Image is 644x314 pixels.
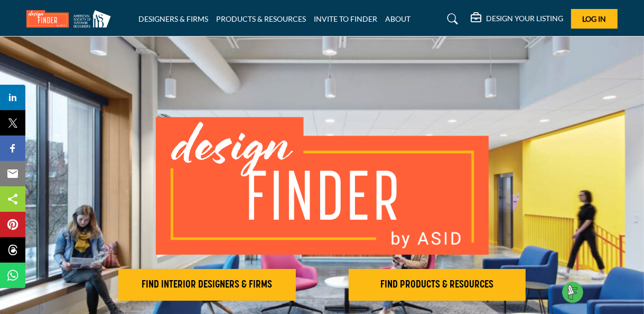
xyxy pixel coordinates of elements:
button: Log In [571,9,618,29]
a: DESIGNERS & FIRMS [138,14,208,23]
a: Search [437,11,465,28]
span: Log In [583,14,606,23]
img: Site Logo [26,10,116,28]
h2: FIND INTERIOR DESIGNERS & FIRMS [122,279,293,291]
div: DESIGN YOUR LISTING [471,13,563,25]
h5: DESIGN YOUR LISTING [486,14,563,23]
button: FIND PRODUCTS & RESOURCES [349,269,526,301]
h2: FIND PRODUCTS & RESOURCES [352,279,523,291]
button: FIND INTERIOR DESIGNERS & FIRMS [118,269,296,301]
a: INVITE TO FINDER [314,14,377,23]
a: ABOUT [385,14,410,23]
a: PRODUCTS & RESOURCES [216,14,306,23]
img: image [156,117,489,255]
